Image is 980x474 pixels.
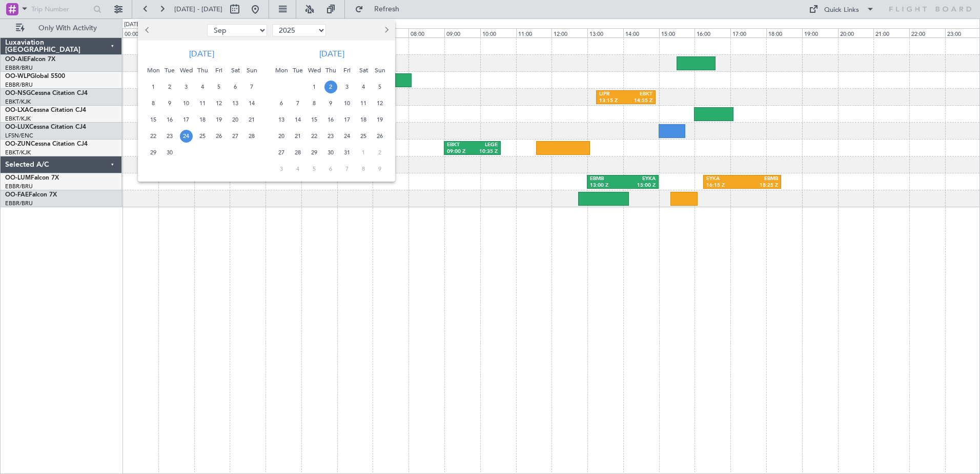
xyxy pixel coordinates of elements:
div: 2-10-2025 [322,78,339,95]
div: Wed [178,62,194,78]
div: 23-9-2025 [161,128,178,144]
span: 29 [308,146,321,159]
span: 28 [246,130,258,143]
span: 12 [213,97,226,110]
span: 6 [324,163,337,175]
div: 2-9-2025 [161,78,178,95]
div: 11-10-2025 [355,95,372,111]
span: 12 [374,97,386,110]
div: 4-11-2025 [290,161,306,177]
span: 20 [275,130,288,143]
div: 9-9-2025 [161,95,178,111]
span: 5 [308,163,321,175]
span: 8 [357,163,370,175]
span: 15 [147,113,160,126]
div: 25-9-2025 [194,128,211,144]
div: Tue [290,62,306,78]
span: 13 [229,97,242,110]
div: 27-9-2025 [227,128,243,144]
div: 5-10-2025 [372,78,388,95]
div: 4-9-2025 [194,78,211,95]
span: 24 [341,130,354,143]
span: 21 [246,113,258,126]
div: 7-11-2025 [339,161,355,177]
span: 27 [229,130,242,143]
div: 22-9-2025 [145,128,161,144]
span: 21 [292,130,304,143]
span: 25 [196,130,209,143]
span: 2 [164,81,176,93]
select: Select month [207,24,267,36]
div: 3-9-2025 [178,78,194,95]
div: 2-11-2025 [372,144,388,161]
div: 16-10-2025 [322,111,339,128]
div: 15-10-2025 [306,111,322,128]
div: 24-10-2025 [339,128,355,144]
div: 11-9-2025 [194,95,211,111]
div: 18-10-2025 [355,111,372,128]
div: 30-9-2025 [161,144,178,161]
div: 1-10-2025 [306,78,322,95]
div: 25-10-2025 [355,128,372,144]
span: 30 [324,146,337,159]
span: 9 [374,163,386,175]
span: 2 [374,146,386,159]
span: 2 [324,81,337,93]
div: 14-9-2025 [243,95,260,111]
span: 18 [196,113,209,126]
div: 3-11-2025 [273,161,290,177]
span: 1 [357,146,370,159]
span: 1 [147,81,160,93]
div: 13-9-2025 [227,95,243,111]
span: 11 [357,97,370,110]
div: Sat [227,62,243,78]
div: 27-10-2025 [273,144,290,161]
div: 15-9-2025 [145,111,161,128]
span: 8 [147,97,160,110]
div: 29-10-2025 [306,144,322,161]
div: Fri [339,62,355,78]
span: 3 [275,163,288,175]
div: 19-9-2025 [211,111,227,128]
span: 9 [164,97,176,110]
span: 17 [341,113,354,126]
span: 6 [229,81,242,93]
div: 29-9-2025 [145,144,161,161]
div: 5-11-2025 [306,161,322,177]
div: Sun [372,62,388,78]
div: 22-10-2025 [306,128,322,144]
span: 8 [308,97,321,110]
select: Select year [272,24,326,36]
div: 6-10-2025 [273,95,290,111]
div: 12-9-2025 [211,95,227,111]
div: 26-9-2025 [211,128,227,144]
span: 3 [341,81,354,93]
span: 26 [374,130,386,143]
div: 8-11-2025 [355,161,372,177]
span: 29 [147,146,160,159]
div: 8-9-2025 [145,95,161,111]
div: Sun [243,62,260,78]
div: 12-10-2025 [372,95,388,111]
div: 6-9-2025 [227,78,243,95]
div: 1-11-2025 [355,144,372,161]
div: 26-10-2025 [372,128,388,144]
div: 9-10-2025 [322,95,339,111]
span: 6 [275,97,288,110]
div: 17-9-2025 [178,111,194,128]
span: 14 [292,113,304,126]
span: 4 [292,163,304,175]
div: 13-10-2025 [273,111,290,128]
div: 16-9-2025 [161,111,178,128]
span: 10 [180,97,193,110]
span: 31 [341,146,354,159]
div: 18-9-2025 [194,111,211,128]
span: 4 [357,81,370,93]
span: 7 [341,163,354,175]
div: 5-9-2025 [211,78,227,95]
span: 9 [324,97,337,110]
span: 15 [308,113,321,126]
span: 22 [147,130,160,143]
div: 9-11-2025 [372,161,388,177]
div: 28-9-2025 [243,128,260,144]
